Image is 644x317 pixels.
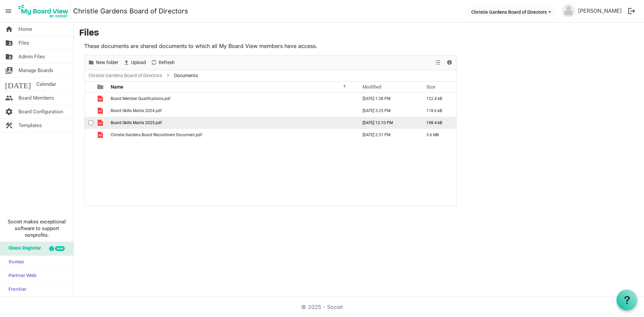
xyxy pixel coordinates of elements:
[173,71,199,80] span: Documents
[150,58,176,67] button: Refresh
[109,117,356,129] td: Board Skills Matrix 2025.pdf is template cell column header Name
[16,3,73,19] a: My Board View Logo
[109,129,356,141] td: Christie Gardens Board Recruitment Document.pdf is template cell column header Name
[86,56,121,70] div: New folder
[5,36,13,50] span: folder_shared
[18,91,54,105] span: Board Members
[93,129,109,141] td: is template cell column header type
[18,22,32,36] span: Home
[444,56,455,70] div: Details
[85,117,93,129] td: checkbox
[419,93,456,105] td: 122.4 kB is template cell column header Size
[85,129,93,141] td: checkbox
[5,119,13,132] span: construction
[3,218,70,239] span: Societ makes exceptional software to support nonprofits.
[301,304,343,310] a: © 2025 - Societ
[85,93,93,105] td: checkbox
[16,3,70,19] img: My Board View Logo
[5,105,13,118] span: settings
[109,105,356,117] td: Board Skills Matrix 2024.pdf is template cell column header Name
[445,58,454,67] button: Details
[5,50,13,63] span: folder_shared
[363,84,381,90] span: Modified
[93,117,109,129] td: is template cell column header type
[18,50,45,63] span: Admin Files
[55,246,65,251] div: new
[111,108,162,113] span: Board Skills Matrix 2024.pdf
[434,58,442,67] button: View dropdownbutton
[356,117,419,129] td: August 07, 2025 12:10 PM column header Modified
[5,22,13,36] span: home
[36,77,56,91] span: Calendar
[87,58,120,67] button: New folder
[111,84,123,90] span: Name
[5,242,41,255] span: Glass Register
[130,58,147,67] span: Upload
[18,36,29,50] span: Files
[356,129,419,141] td: October 14, 2022 2:31 PM column header Modified
[5,269,37,283] span: Partner Web
[18,105,63,118] span: Board Configuration
[356,93,419,105] td: October 02, 2023 1:38 PM column header Modified
[87,71,163,80] a: Christie Gardens Board of Directors
[356,105,419,117] td: October 18, 2024 3:25 PM column header Modified
[122,58,147,67] button: Upload
[419,117,456,129] td: 198.4 kB is template cell column header Size
[5,64,13,77] span: switch_account
[426,84,435,90] span: Size
[419,105,456,117] td: 118.6 kB is template cell column header Size
[5,283,26,297] span: Frontier
[73,4,188,18] a: Christie Gardens Board of Directors
[111,96,170,101] span: Board Member Qualifications.pdf
[85,105,93,117] td: checkbox
[158,58,175,67] span: Refresh
[109,93,356,105] td: Board Member Qualifications.pdf is template cell column header Name
[84,42,457,50] p: These documents are shared documents to which all My Board View members have access.
[95,58,119,67] span: New folder
[93,93,109,105] td: is template cell column header type
[5,91,13,105] span: people
[93,105,109,117] td: is template cell column header type
[18,119,42,132] span: Templates
[625,4,639,18] button: logout
[79,28,639,39] h3: Files
[562,4,575,17] img: no-profile-picture.svg
[5,256,24,269] span: Sumac
[432,56,444,70] div: View
[419,129,456,141] td: 3.6 MB is template cell column header Size
[111,120,162,125] span: Board Skills Matrix 2025.pdf
[148,56,177,70] div: Refresh
[111,133,202,137] span: Christie Gardens Board Recruitment Document.pdf
[121,56,148,70] div: Upload
[2,5,15,17] span: menu
[467,7,555,16] button: Christie Gardens Board of Directors dropdownbutton
[5,77,31,91] span: [DATE]
[575,4,625,17] a: [PERSON_NAME]
[18,64,53,77] span: Manage Boards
